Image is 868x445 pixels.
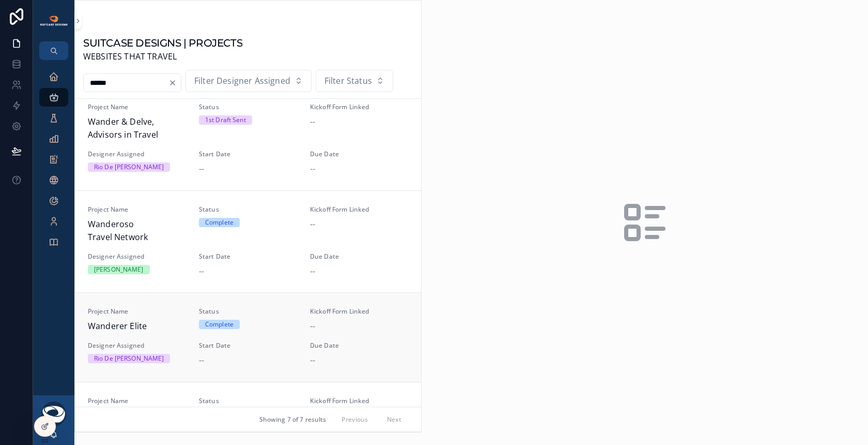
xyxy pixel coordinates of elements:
a: Project NameWander & Delve, Advisors in TravelStatus1st Draft SentKickoff Form Linked--Designer A... [75,88,421,190]
span: Kickoff Form Linked [310,307,409,316]
span: Project Name [88,397,187,405]
span: Start Date [199,253,298,261]
span: Kickoff Form Linked [310,103,409,111]
div: Rio De [PERSON_NAME] [94,162,164,172]
span: -- [310,265,315,278]
span: Kickoff Form Linked [310,205,409,214]
a: Project NameWanderer EliteStatusCompleteKickoff Form Linked--Designer AssignedRio De [PERSON_NAME... [75,292,421,381]
span: -- [310,162,315,176]
span: WEBSITES THAT TRAVEL [83,50,242,64]
span: Status [199,307,298,316]
span: Status [199,205,298,214]
span: Wander & Delve, Advisors in Travel [88,115,187,142]
span: Project Name [88,103,187,111]
span: -- [199,162,204,176]
span: Status [199,103,298,111]
span: -- [199,265,204,278]
span: Showing 7 of 7 results [259,416,327,424]
span: Status [199,397,298,405]
span: -- [199,354,204,367]
span: -- [310,354,315,367]
div: Complete [205,320,234,329]
span: Due Date [310,150,409,158]
span: Due Date [310,253,409,261]
button: Clear [168,79,181,87]
span: Designer Assigned [88,150,187,158]
span: Designer Assigned [88,342,187,350]
span: Due Date [310,342,409,350]
h1: SUITCASE DESIGNS | PROJECTS [83,36,242,50]
img: App logo [39,15,68,26]
span: -- [310,320,315,333]
span: Start Date [199,342,298,350]
div: 1st Draft Sent [205,115,246,125]
span: Filter Designer Assigned [194,75,290,88]
span: Wanderoso Travel Network [88,218,187,244]
span: Filter Status [324,75,372,88]
span: Wanderer Elite [88,320,187,333]
span: Start Date [199,150,298,158]
button: Select Button [316,70,393,93]
span: Designer Assigned [88,253,187,261]
span: -- [310,218,315,231]
span: Project Name [88,307,187,316]
button: Select Button [185,70,312,93]
div: [PERSON_NAME] [94,265,144,274]
span: Project Name [88,205,187,214]
div: Rio De [PERSON_NAME] [94,354,164,363]
a: Project NameWanderoso Travel NetworkStatusCompleteKickoff Form Linked--Designer Assigned[PERSON_N... [75,190,421,293]
span: -- [310,115,315,129]
span: Kickoff Form Linked [310,397,409,405]
div: scrollable content [33,60,74,265]
div: Complete [205,218,234,227]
